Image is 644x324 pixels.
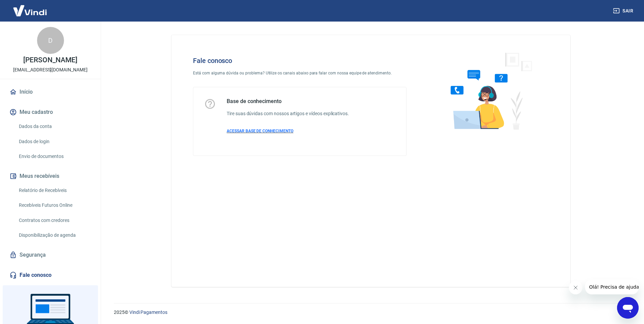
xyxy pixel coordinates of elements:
[23,57,77,64] p: [PERSON_NAME]
[193,57,407,65] h4: Fale conosco
[227,110,349,117] h6: Tire suas dúvidas com nossos artigos e vídeos explicativos.
[13,66,88,73] p: [EMAIL_ADDRESS][DOMAIN_NAME]
[8,105,93,120] button: Meu cadastro
[16,198,93,212] a: Recebíveis Futuros Online
[8,85,93,99] a: Início
[585,280,639,294] iframe: Mensagem da empresa
[617,297,639,319] iframe: Botão para abrir a janela de mensagens
[114,309,628,316] p: 2025 ©
[16,214,93,227] a: Contratos com credores
[227,128,349,134] a: ACESSAR BASE DE CONHECIMENTO
[4,5,57,10] span: Olá! Precisa de ajuda?
[8,268,93,283] a: Fale conosco
[16,184,93,197] a: Relatório de Recebíveis
[8,0,52,21] img: Vindi
[612,5,636,17] button: Sair
[227,129,293,133] span: ACESSAR BASE DE CONHECIMENTO
[193,70,407,76] p: Está com alguma dúvida ou problema? Utilize os canais abaixo para falar com nossa equipe de atend...
[37,27,64,54] div: D
[8,248,93,262] a: Segurança
[16,120,93,133] a: Dados da conta
[16,150,93,163] a: Envio de documentos
[569,281,582,294] iframe: Fechar mensagem
[16,135,93,149] a: Dados de login
[437,46,540,136] img: Fale conosco
[227,98,349,105] h5: Base de conhecimento
[16,228,93,242] a: Disponibilização de agenda
[8,169,93,184] button: Meus recebíveis
[129,310,167,315] a: Vindi Pagamentos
